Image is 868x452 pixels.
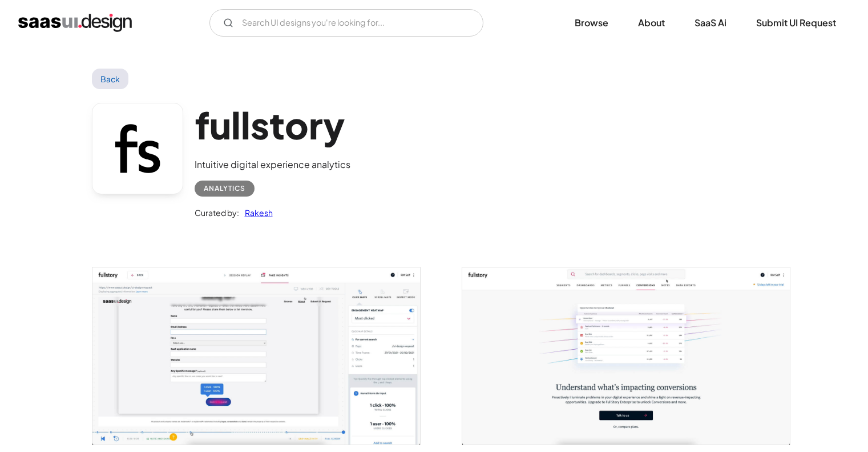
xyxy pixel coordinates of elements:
[195,158,350,171] div: Intuitive digital experience analytics
[462,267,790,445] img: 603783c87438a81e86817071_fullstory%20conversion.jpg
[742,10,850,35] a: Submit UI Request
[462,267,790,445] a: open lightbox
[92,267,420,445] a: open lightbox
[195,103,350,147] h1: fullstory
[681,10,740,35] a: SaaS Ai
[92,267,420,445] img: 603783c8d7931610949cd7ba_fullstory%20click%20map.jpg
[209,9,483,37] form: Email Form
[561,10,622,35] a: Browse
[239,206,273,219] a: Rakesh
[209,9,483,37] input: Search UI designs you're looking for...
[18,14,132,32] a: home
[195,206,239,219] div: Curated by:
[92,69,129,89] a: Back
[624,10,679,35] a: About
[204,182,245,195] div: Analytics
